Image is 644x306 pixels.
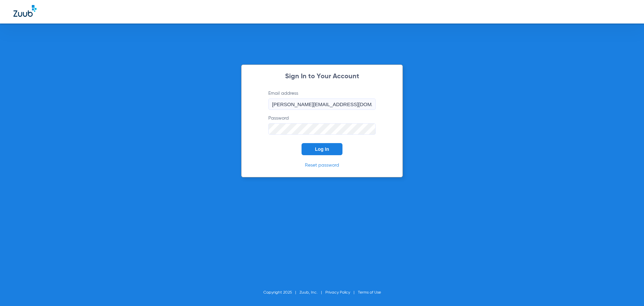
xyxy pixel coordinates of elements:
img: Zuub Logo [13,5,37,17]
a: Reset password [305,163,339,168]
a: Privacy Policy [325,291,350,295]
button: Log In [302,143,342,155]
li: Zuub, Inc. [300,289,325,296]
label: Password [268,115,376,135]
h2: Sign In to Your Account [258,73,386,80]
a: Terms of Use [358,291,381,295]
input: Email address [268,98,376,110]
span: Log In [315,146,329,152]
li: Copyright 2025 [263,289,300,296]
label: Email address [268,90,376,110]
input: Password [268,123,376,135]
